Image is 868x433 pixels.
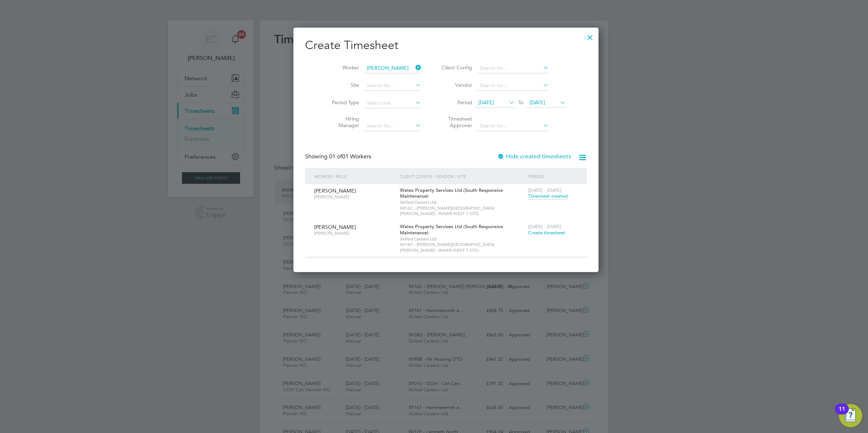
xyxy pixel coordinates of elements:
[530,99,545,106] span: [DATE]
[477,121,549,131] input: Search for...
[364,121,421,131] input: Search for...
[314,230,394,236] span: [PERSON_NAME]
[497,153,571,160] label: Hide created timesheets
[400,223,503,236] span: Wates Property Services Ltd (South Responsive Maintenance)
[439,116,472,129] label: Timesheet Approver
[305,153,373,161] div: Showing
[364,98,421,108] input: Select one
[326,64,359,71] label: Worker
[314,194,394,200] span: [PERSON_NAME]
[478,99,494,106] span: [DATE]
[312,168,398,185] div: Worker / Role
[400,199,524,205] span: Skilled Careers Ltd
[528,223,561,230] span: [DATE] - [DATE]
[364,81,421,91] input: Search for...
[400,187,503,199] span: Wates Property Services Ltd (South Responsive Maintenance)
[526,168,580,185] div: Period
[528,187,561,193] span: [DATE] - [DATE]
[516,98,526,107] span: To
[329,153,342,160] span: 01 of
[314,224,356,230] span: [PERSON_NAME]
[326,116,359,129] label: Hiring Manager
[400,205,524,216] span: IM16C - [PERSON_NAME][GEOGRAPHIC_DATA][PERSON_NAME] - INNER WEST 1 DTD
[839,409,845,418] div: 11
[477,81,549,91] input: Search for...
[477,63,549,73] input: Search for...
[439,99,472,106] label: Period
[329,153,371,160] span: 01 Workers
[398,168,526,185] div: Client Config / Vendor / Site
[439,64,472,71] label: Client Config
[305,38,587,53] h2: Create Timesheet
[400,242,524,253] span: IM16C - [PERSON_NAME][GEOGRAPHIC_DATA][PERSON_NAME] - INNER WEST 1 DTD
[364,63,421,73] input: Search for...
[439,82,472,88] label: Vendor
[326,82,359,88] label: Site
[839,404,862,427] button: Open Resource Center, 11 new notifications
[528,193,568,199] span: Timesheet created
[400,236,524,242] span: Skilled Careers Ltd
[314,187,356,194] span: [PERSON_NAME]
[528,230,565,236] span: Create timesheet
[326,99,359,106] label: Period Type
